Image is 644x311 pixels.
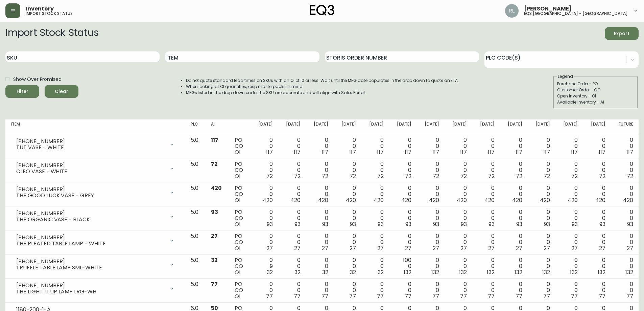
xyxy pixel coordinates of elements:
[450,137,467,155] div: 0 0
[405,244,411,252] span: 27
[186,77,459,84] li: Do not quote standard lead times on SKUs with an OI of 10 or less. Wait until the MFG date popula...
[256,257,273,275] div: 0 9
[599,220,605,228] span: 93
[339,185,356,203] div: 0 0
[16,145,165,151] div: TUT VASE - WHITE
[235,233,245,251] div: PO CO
[16,265,165,271] div: TRUFFLE TABLE LAMP SML-WHITE
[557,99,634,105] div: Available Inventory - AI
[478,281,495,299] div: 0 0
[206,119,229,134] th: AI
[16,186,165,193] div: [PHONE_NUMBER]
[557,87,634,93] div: Customer Order - CO
[488,220,495,228] span: 93
[235,209,245,227] div: PO CO
[571,292,578,300] span: 77
[516,292,522,300] span: 77
[457,196,467,204] span: 420
[45,85,78,98] button: Clear
[417,119,445,134] th: [DATE]
[349,292,356,300] span: 77
[450,185,467,203] div: 0 0
[571,148,578,156] span: 117
[528,119,555,134] th: [DATE]
[561,209,578,227] div: 0 0
[516,172,522,180] span: 72
[395,281,411,299] div: 0 0
[367,161,384,179] div: 0 0
[515,268,522,276] span: 132
[378,220,384,228] span: 93
[524,6,572,12] span: [PERSON_NAME]
[306,119,334,134] th: [DATE]
[488,292,495,300] span: 77
[211,280,218,288] span: 77
[589,161,605,179] div: 0 0
[389,119,417,134] th: [DATE]
[16,210,165,217] div: [PHONE_NUMBER]
[310,5,335,16] img: logo
[185,158,206,182] td: 5.0
[570,268,578,276] span: 132
[478,257,495,275] div: 0 0
[294,148,301,156] span: 117
[346,196,356,204] span: 420
[311,233,328,251] div: 0 0
[334,119,361,134] th: [DATE]
[26,6,54,12] span: Inventory
[478,209,495,227] div: 0 0
[488,172,495,180] span: 72
[616,137,633,155] div: 0 0
[185,134,206,158] td: 5.0
[395,233,411,251] div: 0 0
[568,196,578,204] span: 420
[267,268,273,276] span: 32
[263,196,273,204] span: 420
[284,137,301,155] div: 0 0
[599,172,605,180] span: 72
[321,292,328,300] span: 77
[367,209,384,227] div: 0 0
[450,257,467,275] div: 0 0
[186,84,459,90] li: When looking at OI quantities, keep masterpacks in mind.
[599,244,605,252] span: 27
[505,4,519,18] img: 91cc3602ba8cb70ae1ccf1ad2913f397
[533,233,550,251] div: 0 0
[433,220,439,228] span: 93
[571,244,578,252] span: 27
[377,244,384,252] span: 27
[505,233,522,251] div: 0 0
[294,268,301,276] span: 32
[599,148,605,156] span: 117
[235,268,240,276] span: OI
[339,233,356,251] div: 0 0
[16,235,165,241] div: [PHONE_NUMBER]
[571,172,578,180] span: 72
[26,12,73,16] h5: import stock status
[235,172,240,180] span: OI
[533,137,550,155] div: 0 0
[367,185,384,203] div: 0 0
[185,230,206,254] td: 5.0
[450,209,467,227] div: 0 0
[395,185,411,203] div: 0 0
[256,185,273,203] div: 0 0
[211,136,218,144] span: 117
[589,209,605,227] div: 0 0
[478,161,495,179] div: 0 0
[350,220,356,228] span: 93
[450,233,467,251] div: 0 0
[445,119,472,134] th: [DATE]
[11,185,180,200] div: [PHONE_NUMBER]THE GOOD LUCK VASE - GREY
[589,185,605,203] div: 0 0
[16,138,165,145] div: [PHONE_NUMBER]
[626,148,633,156] span: 117
[16,241,165,247] div: THE PLEATED TABLE LAMP - WHITE
[516,148,522,156] span: 117
[395,257,411,275] div: 100 0
[278,119,306,134] th: [DATE]
[339,281,356,299] div: 0 0
[17,87,28,96] div: Filter
[533,281,550,299] div: 0 0
[377,172,384,180] span: 72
